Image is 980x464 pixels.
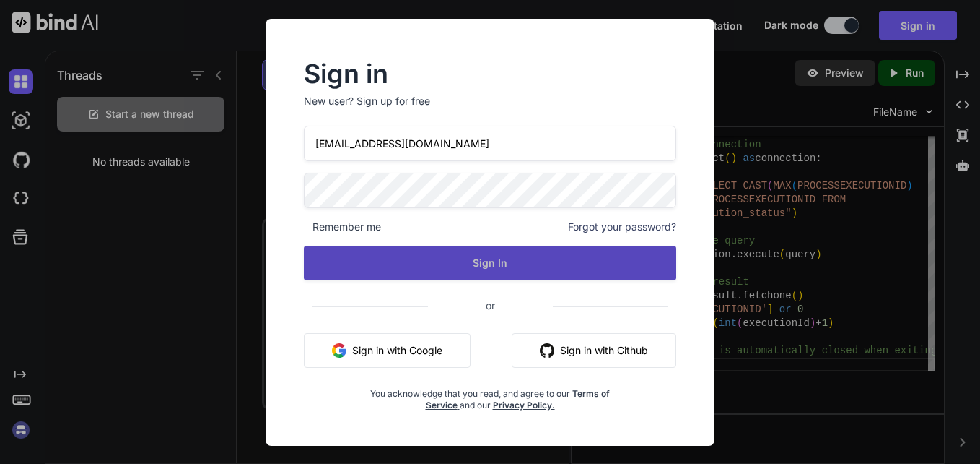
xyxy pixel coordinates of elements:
[356,94,430,108] div: Sign up for free
[304,94,676,126] p: New user?
[304,220,381,234] span: Remember me
[540,343,554,358] img: github
[304,62,676,85] h2: Sign in
[428,288,553,323] span: or
[366,379,614,411] div: You acknowledge that you read, and agree to our and our
[426,388,611,411] a: Terms of Service
[304,333,471,368] button: Sign in with Google
[304,126,676,161] input: Login or Email
[512,333,676,368] button: Sign in with Github
[304,246,676,280] button: Sign In
[332,343,346,358] img: google
[493,400,555,411] a: Privacy Policy.
[568,220,676,234] span: Forgot your password?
